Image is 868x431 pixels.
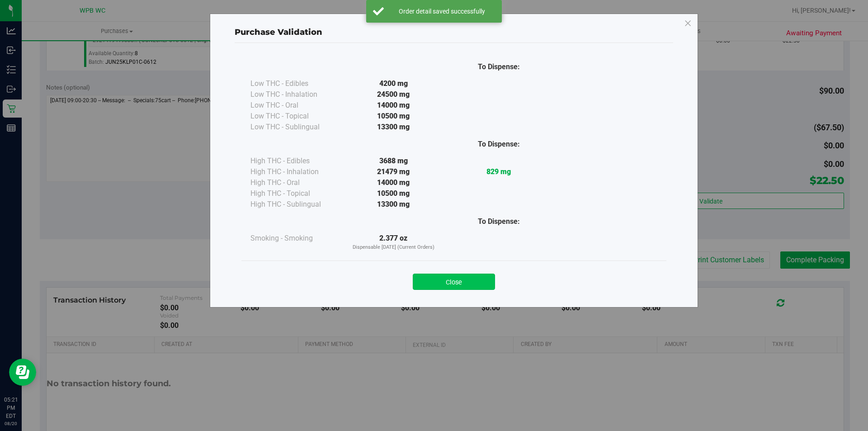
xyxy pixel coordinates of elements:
[341,199,446,210] div: 13300 mg
[341,122,446,133] div: 13300 mg
[413,274,495,290] button: Close
[341,100,446,111] div: 14000 mg
[341,156,446,166] div: 3688 mg
[341,244,446,251] p: Dispensable [DATE] (Current Orders)
[250,199,341,210] div: High THC - Sublingual
[250,166,341,177] div: High THC - Inhalation
[250,78,341,89] div: Low THC - Edibles
[341,233,446,251] div: 2.377 oz
[446,216,552,227] div: To Dispense:
[341,188,446,199] div: 10500 mg
[389,7,495,16] div: Order detail saved successfully
[250,122,341,133] div: Low THC - Sublingual
[250,188,341,199] div: High THC - Topical
[341,78,446,89] div: 4200 mg
[446,62,552,72] div: To Dispense:
[250,111,341,122] div: Low THC - Topical
[250,89,341,100] div: Low THC - Inhalation
[9,359,36,386] iframe: Resource center
[250,177,341,188] div: High THC - Oral
[341,89,446,100] div: 24500 mg
[341,177,446,188] div: 14000 mg
[250,233,341,244] div: Smoking - Smoking
[446,139,552,150] div: To Dispense:
[341,166,446,177] div: 21479 mg
[341,111,446,122] div: 10500 mg
[250,100,341,111] div: Low THC - Oral
[235,27,322,37] span: Purchase Validation
[486,167,511,176] strong: 829 mg
[250,156,341,166] div: High THC - Edibles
